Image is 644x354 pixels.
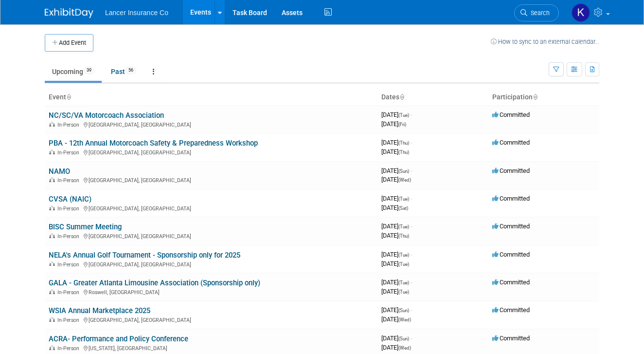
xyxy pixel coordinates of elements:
span: (Tue) [398,252,409,258]
img: In-Person Event [49,177,55,182]
span: - [411,139,412,146]
span: Committed [492,279,530,286]
span: (Sat) [398,205,408,211]
th: Participation [488,89,599,106]
img: In-Person Event [49,261,55,266]
span: (Wed) [398,345,411,351]
a: PBA - 12th Annual Motorcoach Safety & Preparedness Workshop [49,139,258,148]
span: Committed [492,111,530,118]
span: Committed [492,335,530,342]
div: [GEOGRAPHIC_DATA], [GEOGRAPHIC_DATA] [49,148,374,156]
span: In-Person [57,233,82,240]
span: [DATE] [381,204,408,211]
a: WSIA Annual Marketplace 2025 [49,306,150,315]
span: [DATE] [381,344,411,351]
span: (Tue) [398,261,409,267]
div: [GEOGRAPHIC_DATA], [GEOGRAPHIC_DATA] [49,120,374,128]
span: [DATE] [381,260,409,267]
span: In-Person [57,122,82,128]
div: Roswell, [GEOGRAPHIC_DATA] [49,288,374,296]
span: [DATE] [381,176,411,183]
span: - [411,335,412,342]
span: In-Person [57,345,82,352]
span: 56 [125,67,136,74]
div: [GEOGRAPHIC_DATA], [GEOGRAPHIC_DATA] [49,232,374,240]
span: Committed [492,195,530,202]
span: [DATE] [381,139,412,146]
span: [DATE] [381,195,412,202]
span: (Sun) [398,308,409,313]
span: Committed [492,139,530,146]
div: [GEOGRAPHIC_DATA], [GEOGRAPHIC_DATA] [49,204,374,212]
img: In-Person Event [49,122,55,127]
span: In-Person [57,261,82,268]
a: ACRA- Performance and Policy Conference [49,335,188,343]
span: Committed [492,251,530,258]
a: Sort by Participation Type [533,93,537,101]
span: [DATE] [381,279,412,286]
span: - [411,195,412,202]
div: [US_STATE], [GEOGRAPHIC_DATA] [49,344,374,352]
span: (Wed) [398,177,411,183]
span: In-Person [57,149,82,156]
a: Search [514,4,559,21]
span: Committed [492,306,530,314]
a: Sort by Event Name [66,93,71,101]
span: [DATE] [381,111,412,118]
span: - [411,167,412,174]
span: [DATE] [381,251,412,258]
a: NC/SC/VA Motorcoach Association [49,111,164,120]
span: In-Person [57,289,82,296]
span: - [411,111,412,118]
th: Dates [377,89,488,106]
span: Committed [492,167,530,174]
span: [DATE] [381,223,412,230]
span: (Sun) [398,168,409,174]
span: (Tue) [398,280,409,285]
span: Search [527,9,550,17]
div: [GEOGRAPHIC_DATA], [GEOGRAPHIC_DATA] [49,176,374,184]
span: [DATE] [381,306,412,314]
a: Past56 [104,62,143,81]
img: In-Person Event [49,233,55,238]
span: [DATE] [381,316,411,323]
div: [GEOGRAPHIC_DATA], [GEOGRAPHIC_DATA] [49,260,374,268]
span: In-Person [57,177,82,184]
span: 39 [84,67,94,74]
span: (Tue) [398,289,409,295]
img: In-Person Event [49,289,55,294]
span: (Tue) [398,224,409,229]
span: [DATE] [381,148,409,155]
img: In-Person Event [49,205,55,210]
span: (Fri) [398,122,406,127]
span: [DATE] [381,335,412,342]
th: Event [45,89,377,106]
img: In-Person Event [49,345,55,350]
a: How to sync to an external calendar... [491,38,599,45]
img: Kimberly Ochs [572,3,590,22]
span: (Thu) [398,140,409,146]
span: - [411,251,412,258]
span: (Sun) [398,336,409,341]
span: - [411,306,412,314]
span: Lancer Insurance Co [105,9,168,17]
span: (Thu) [398,149,409,155]
a: NELA's Annual Golf Tournament - Sponsorship only for 2025 [49,251,240,260]
span: Committed [492,223,530,230]
a: Upcoming39 [45,62,102,81]
span: - [411,223,412,230]
span: - [411,279,412,286]
a: NAMO [49,167,70,176]
span: [DATE] [381,288,409,295]
span: In-Person [57,317,82,323]
span: [DATE] [381,232,409,239]
a: BISC Summer Meeting [49,223,122,231]
a: Sort by Start Date [399,93,404,101]
span: [DATE] [381,167,412,174]
span: (Tue) [398,196,409,202]
img: ExhibitDay [45,8,93,18]
img: In-Person Event [49,149,55,154]
img: In-Person Event [49,317,55,322]
button: Add Event [45,34,93,52]
a: GALA - Greater Atlanta Limousine Association (Sponsorship only) [49,279,260,287]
